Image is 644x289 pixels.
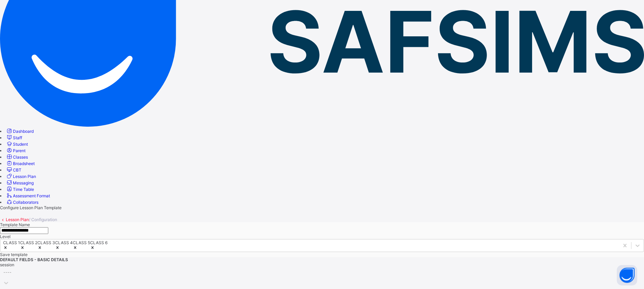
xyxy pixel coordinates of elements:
[13,180,34,185] span: Messaging
[20,240,37,245] div: CLASS 2
[6,155,28,160] a: Classes
[6,135,22,140] a: Staff
[6,167,21,173] a: CBT
[6,174,36,179] a: Lesson Plan
[13,142,28,147] span: Student
[13,174,36,179] span: Lesson Plan
[6,180,34,185] a: Messaging
[55,240,73,245] div: CLASS 4
[29,217,57,222] span: / Configuration
[6,129,34,134] a: Dashboard
[3,240,20,245] div: CLASS 1
[13,193,50,198] span: Assessment Format
[13,135,22,140] span: Staff
[6,200,38,205] a: Collaborators
[90,240,107,245] div: CLASS 6
[13,155,28,160] span: Classes
[73,240,90,245] div: CLASS 5
[13,187,34,192] span: Time Table
[13,148,26,153] span: Parent
[13,161,35,166] span: Broadsheet
[13,129,34,134] span: Dashboard
[13,200,38,205] span: Collaborators
[6,161,35,166] a: Broadsheet
[3,269,12,274] div: ----
[6,148,26,153] a: Parent
[13,167,21,173] span: CBT
[6,217,29,222] a: Lesson Plan
[6,187,34,192] a: Time Table
[37,240,55,245] div: CLASS 3
[617,265,637,286] button: Open asap
[6,193,50,198] a: Assessment Format
[6,142,28,147] a: Student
